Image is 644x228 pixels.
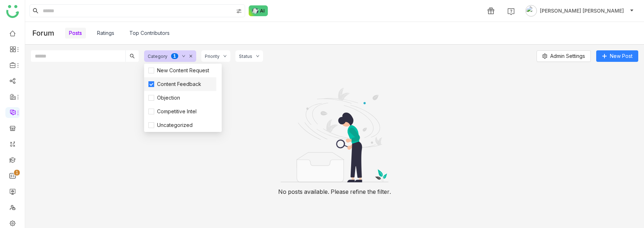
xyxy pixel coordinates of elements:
p: 1 [15,169,18,176]
p: 1 [173,53,176,60]
span: Uncategorized [154,121,195,129]
div: Priority [205,54,220,59]
span: New Post [610,52,632,60]
button: Admin Settings [537,50,591,62]
button: New Post [596,50,638,62]
a: Top Contributors [129,29,170,37]
img: ask-buddy-normal.svg [249,5,268,16]
div: Forum [32,24,65,42]
span: Competitive Intel [154,108,199,115]
span: [PERSON_NAME] [PERSON_NAME] [540,7,624,15]
div: Category [148,54,167,59]
span: Content Feedback [154,80,204,88]
span: Objection [154,94,183,102]
span: New Content Request [154,67,212,74]
span: Admin Settings [550,52,585,60]
button: [PERSON_NAME] [PERSON_NAME] [524,5,635,17]
img: logo [6,5,19,18]
img: help.svg [507,8,515,15]
a: Ratings [97,29,114,37]
img: avatar [525,5,537,17]
img: nodata.svg [281,87,388,182]
a: Posts [69,29,82,37]
div: No posts available. Please refine the filter. [272,182,397,201]
nz-badge-sup: 1 [14,170,20,175]
img: search-type.svg [236,8,242,14]
div: Status [239,54,252,59]
nz-badge-sup: 1 [171,53,178,59]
